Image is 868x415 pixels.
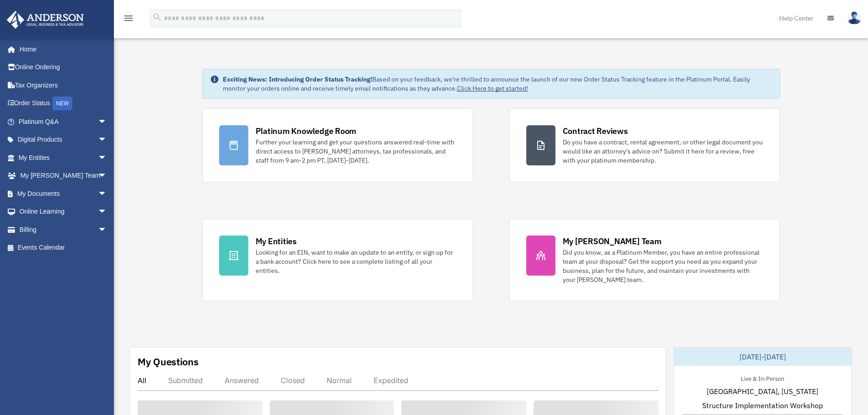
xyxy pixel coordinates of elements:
a: Platinum Knowledge Room Further your learning and get your questions answered real-time with dire... [202,108,473,182]
div: Further your learning and get your questions answered real-time with direct access to [PERSON_NAM... [256,138,456,165]
div: Do you have a contract, rental agreement, or other legal document you would like an attorney's ad... [563,138,763,165]
a: My [PERSON_NAME] Teamarrow_drop_down [6,167,121,185]
div: Looking for an EIN, want to make an update to an entity, or sign up for a bank account? Click her... [256,248,456,275]
div: Based on your feedback, we're thrilled to announce the launch of our new Order Status Tracking fe... [223,75,772,93]
div: Normal [327,376,352,385]
span: [GEOGRAPHIC_DATA], [US_STATE] [707,386,818,397]
a: Billingarrow_drop_down [6,220,121,239]
div: [DATE]-[DATE] [674,348,852,366]
a: Order StatusNEW [6,94,121,113]
div: Submitted [168,376,203,385]
div: Platinum Knowledge Room [256,125,357,137]
span: arrow_drop_down [98,149,116,167]
a: Home [6,40,116,58]
a: Online Ordering [6,58,121,77]
a: Online Learningarrow_drop_down [6,203,121,221]
a: Tax Organizers [6,76,121,94]
a: menu [123,16,134,24]
a: Contract Reviews Do you have a contract, rental agreement, or other legal document you would like... [509,108,780,182]
div: Did you know, as a Platinum Member, you have an entire professional team at your disposal? Get th... [563,248,763,284]
div: Expedited [374,376,408,385]
a: Platinum Q&Aarrow_drop_down [6,113,121,131]
img: Anderson Advisors Platinum Portal [4,11,87,29]
span: arrow_drop_down [98,220,116,239]
strong: Exciting News: Introducing Order Status Tracking! [223,75,372,83]
div: Closed [281,376,305,385]
div: My [PERSON_NAME] Team [563,236,662,247]
div: Live & In-Person [734,373,791,383]
div: NEW [52,97,72,110]
span: arrow_drop_down [98,131,116,149]
span: arrow_drop_down [98,167,116,185]
span: arrow_drop_down [98,203,116,221]
div: All [138,376,146,385]
span: arrow_drop_down [98,184,116,203]
i: menu [123,13,134,24]
a: My Entities Looking for an EIN, want to make an update to an entity, or sign up for a bank accoun... [202,219,473,301]
a: My [PERSON_NAME] Team Did you know, as a Platinum Member, you have an entire professional team at... [509,219,780,301]
i: search [152,12,162,22]
a: My Documentsarrow_drop_down [6,184,121,203]
img: User Pic [847,11,861,25]
a: My Entitiesarrow_drop_down [6,149,121,167]
div: Answered [225,376,259,385]
div: Contract Reviews [563,125,628,137]
div: My Questions [138,355,199,369]
a: Digital Productsarrow_drop_down [6,131,121,149]
span: Structure Implementation Workshop [702,400,823,411]
span: arrow_drop_down [98,113,116,131]
a: Events Calendar [6,239,121,257]
div: My Entities [256,236,297,247]
a: Click Here to get started! [457,84,528,92]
